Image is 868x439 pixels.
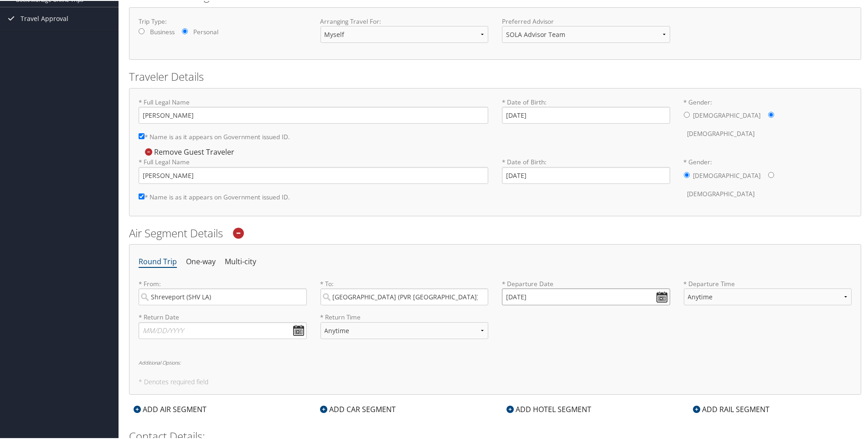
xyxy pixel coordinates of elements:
input: MM/DD/YYYY [502,287,670,304]
div: ADD CAR SEGMENT [315,403,400,414]
input: MM/DD/YYYY [139,321,307,338]
label: Trip Type: [139,16,307,25]
input: * Full Legal Name [139,106,488,123]
div: Remove Guest Traveler [139,146,239,156]
label: * Full Legal Name [139,157,488,183]
label: * Gender: [684,157,852,202]
label: * From: [139,278,307,304]
h2: Air Segment Details [129,225,861,240]
label: * Full Legal Name [139,97,488,123]
div: ADD RAIL SEGMENT [688,403,774,414]
label: Business [150,26,175,36]
label: [DEMOGRAPHIC_DATA] [693,106,761,123]
label: * Name is as it appears on Government issued ID. [139,127,290,144]
label: [DEMOGRAPHIC_DATA] [687,124,755,141]
input: * Gender:[DEMOGRAPHIC_DATA][DEMOGRAPHIC_DATA] [684,171,690,177]
label: * Date of Birth: [502,97,670,123]
label: [DEMOGRAPHIC_DATA] [693,166,761,183]
input: * Full Legal Name [139,166,488,183]
h5: * Denotes required field [139,378,852,384]
label: Preferred Advisor [502,16,670,25]
div: ADD HOTEL SEGMENT [502,403,596,414]
h2: Traveler Details [129,68,861,84]
input: * Gender:[DEMOGRAPHIC_DATA][DEMOGRAPHIC_DATA] [768,111,774,117]
input: * Date of Birth: [502,166,670,183]
li: One-way [186,253,216,269]
label: * Departure Time [684,278,852,312]
span: Travel Approval [21,6,68,29]
div: ADD AIR SEGMENT [129,403,211,414]
input: City or Airport Code [139,287,307,304]
label: Arranging Travel For: [320,16,489,25]
label: * Name is as it appears on Government issued ID. [139,188,290,204]
input: * Name is as it appears on Government issued ID. [139,193,145,199]
li: Multi-city [225,253,256,269]
label: * Date of Birth: [502,157,670,183]
label: * Return Time [320,312,489,321]
input: City or Airport Code [320,287,489,304]
select: * Departure Time [684,287,852,304]
label: * Departure Date [502,278,670,287]
input: * Name is as it appears on Government issued ID. [139,132,145,138]
label: [DEMOGRAPHIC_DATA] [687,184,755,202]
input: * Date of Birth: [502,106,670,123]
input: * Gender:[DEMOGRAPHIC_DATA][DEMOGRAPHIC_DATA] [684,111,690,117]
label: * Gender: [684,97,852,142]
label: * Return Date [139,312,307,321]
label: Personal [193,26,218,36]
input: * Gender:[DEMOGRAPHIC_DATA][DEMOGRAPHIC_DATA] [768,171,774,177]
li: Round Trip [139,253,177,269]
label: * To: [320,278,489,304]
h6: Additional Options: [139,359,852,364]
